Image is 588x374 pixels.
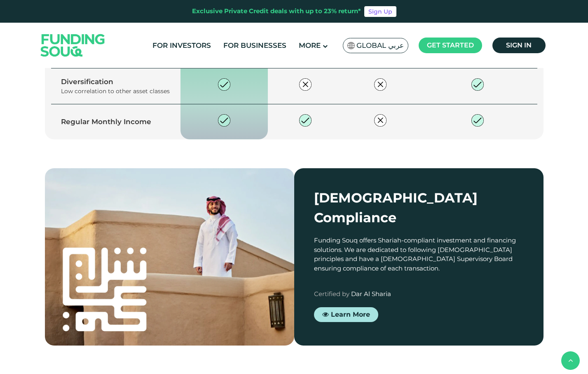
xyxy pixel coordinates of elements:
div: Exclusive Private Credit deals with up to 23% return* [192,7,361,16]
img: Logo [33,24,113,66]
img: private-check [471,78,484,91]
div: Diversification [61,77,171,87]
img: private-check [218,78,230,91]
span: Global عربي [356,41,404,50]
span: More [299,41,321,49]
img: shariah-img [45,168,294,346]
span: Certified by [314,290,349,298]
div: [DEMOGRAPHIC_DATA] Compliance [314,188,524,228]
img: private-close [374,114,387,127]
a: For Investors [150,39,213,52]
span: Dar Al Sharia [351,290,391,298]
img: SA Flag [347,42,355,49]
span: Learn More [331,310,370,318]
img: private-close [299,78,312,91]
a: For Businesses [221,39,288,52]
a: Sign Up [364,6,396,17]
a: Learn More [314,307,378,322]
a: Sign in [492,38,546,53]
img: private-close [374,78,387,91]
div: Funding Souq offers Shariah-compliant investment and financing solutions. We are dedicated to fol... [314,236,524,273]
div: Low correlation to other asset classes [61,87,171,96]
img: private-check [299,114,312,127]
span: Get started [427,41,474,49]
img: private-check [218,114,230,127]
button: back [561,351,580,370]
span: Sign in [506,41,532,49]
img: private-check [471,114,484,127]
td: Regular Monthly Income [51,104,181,139]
